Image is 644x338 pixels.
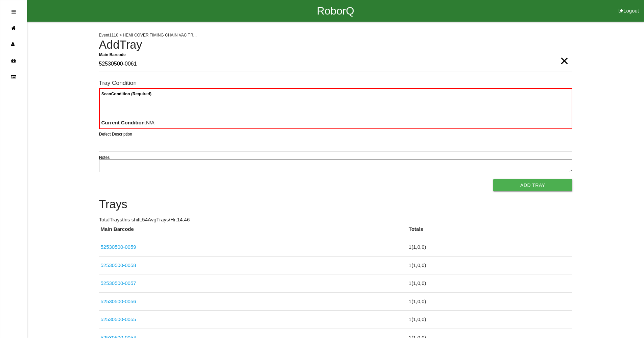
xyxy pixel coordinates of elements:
th: Totals [407,225,572,238]
b: Scan Condition (Required) [101,92,151,96]
td: 1 ( 1 , 0 , 0 ) [407,274,572,293]
span: Clear Input [560,47,569,61]
td: 1 ( 1 , 0 , 0 ) [407,238,572,257]
a: 52530500-0056 [101,298,136,304]
h4: Add Tray [99,39,572,51]
td: 1 ( 1 , 0 , 0 ) [407,311,572,329]
a: 52530500-0058 [101,262,136,268]
td: 1 ( 1 , 0 , 0 ) [407,256,572,274]
a: 52530500-0057 [101,280,136,286]
button: Add Tray [493,179,572,191]
span: : N/A [101,120,155,125]
div: Open [11,4,16,20]
b: Main Barcode [99,52,126,57]
label: Notes [99,154,110,161]
h6: Tray Condition [99,80,572,86]
p: Total Trays this shift: 54 Avg Trays /Hr: 14.46 [99,216,572,224]
b: Current Condition [101,120,145,125]
td: 1 ( 1 , 0 , 0 ) [407,292,572,311]
a: 52530500-0059 [101,244,136,250]
span: Event 1110 > HEMI COVER TIMING CHAIN VAC TR... [99,33,197,38]
label: Defect Description [99,131,132,137]
input: Required [99,56,572,72]
h4: Trays [99,198,572,211]
th: Main Barcode [99,225,407,238]
a: 52530500-0055 [101,316,136,322]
